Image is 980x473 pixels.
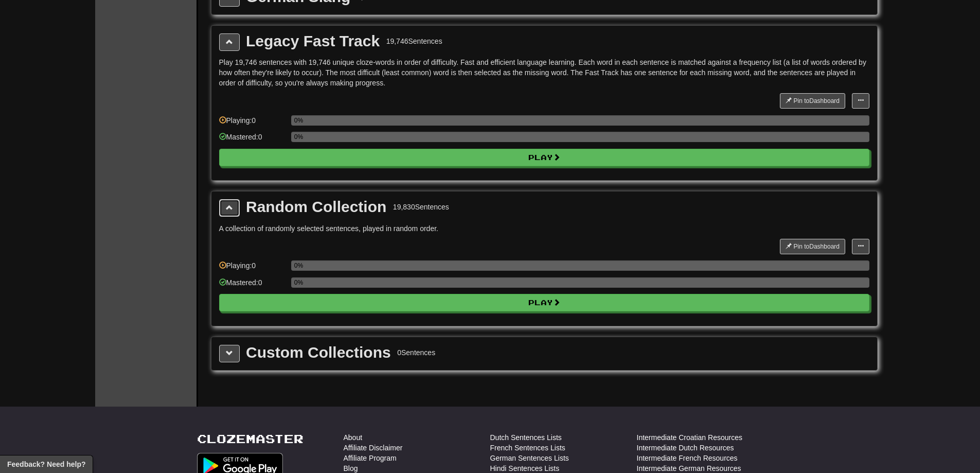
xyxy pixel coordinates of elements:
div: Legacy Fast Track [246,33,380,49]
div: Playing: 0 [219,115,286,132]
div: Custom Collections [246,345,391,360]
a: Dutch Sentences Lists [490,432,562,443]
button: Play [219,294,869,311]
a: Intermediate Croatian Resources [637,432,742,443]
a: About [344,432,363,443]
div: 0 Sentences [397,347,435,358]
a: Clozemaster [197,432,304,445]
button: Pin toDashboard [780,93,845,109]
a: French Sentences Lists [490,443,565,453]
a: Affiliate Program [344,453,397,463]
div: Random Collection [246,199,386,215]
button: Pin toDashboard [780,239,845,254]
div: Mastered: 0 [219,277,286,294]
div: 19,830 Sentences [393,202,449,212]
a: Affiliate Disclaimer [344,443,403,453]
div: Playing: 0 [219,260,286,277]
p: Play 19,746 sentences with 19,746 unique cloze-words in order of difficulty. Fast and efficient l... [219,57,869,88]
div: Mastered: 0 [219,132,286,149]
p: A collection of randomly selected sentences, played in random order. [219,223,869,234]
div: 19,746 Sentences [386,36,442,46]
span: Open feedback widget [7,459,85,469]
button: Play [219,149,869,166]
a: Intermediate Dutch Resources [637,443,734,453]
a: Intermediate French Resources [637,453,738,463]
a: German Sentences Lists [490,453,569,463]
